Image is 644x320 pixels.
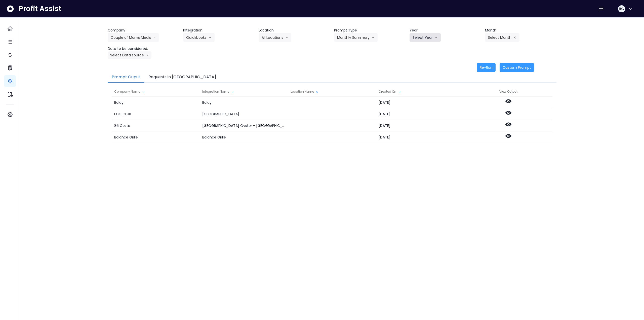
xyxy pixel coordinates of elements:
[112,131,199,143] div: Balance Grille
[200,97,288,108] div: Bolay
[144,72,220,83] button: Requests in [GEOGRAPHIC_DATA]
[435,35,438,40] svg: arrow down line
[112,97,199,108] div: Bolay
[477,63,496,72] button: Re-Run
[372,35,375,40] svg: arrow down line
[315,90,319,94] svg: sort
[376,131,464,143] div: [DATE]
[200,131,288,143] div: Balance Grille
[376,97,464,108] div: [DATE]
[141,90,145,94] svg: sort
[410,33,441,42] button: Select Yeararrow down line
[183,28,255,33] header: Integration
[230,90,234,94] svg: sort
[376,87,464,97] div: Created On
[485,33,519,42] button: Select Montharrow left line
[259,28,330,33] header: Location
[285,35,288,40] svg: arrow down line
[410,28,481,33] header: Year
[108,33,159,42] button: Couple of Moms Mealsarrow down line
[334,28,406,33] header: Prompt Type
[485,28,556,33] header: Month
[209,35,212,40] svg: arrow down line
[376,108,464,120] div: [DATE]
[112,87,199,97] div: Company Name
[19,4,61,13] span: Profit Assist
[153,35,156,40] svg: arrow down line
[464,87,552,97] div: View Output
[200,108,288,120] div: [GEOGRAPHIC_DATA]
[183,33,215,42] button: Quickbooksarrow down line
[146,53,149,58] svg: arrow down line
[397,90,401,94] svg: sort
[376,120,464,131] div: [DATE]
[500,63,534,72] button: Custom Prompt
[108,72,144,83] button: Prompt Ouput
[112,108,199,120] div: EGG CLUB
[108,28,179,33] header: Company
[108,51,151,59] button: Select Data sourcearrow down line
[288,87,376,97] div: Location Name
[513,35,516,40] svg: arrow left line
[619,6,624,11] span: BG
[334,33,378,42] button: Monthly Summaryarrow down line
[200,87,288,97] div: Integration Name
[259,33,291,42] button: All Locationsarrow down line
[108,46,179,51] header: Data to be considered.
[200,120,288,131] div: [GEOGRAPHIC_DATA] Oyster - [GEOGRAPHIC_DATA]
[112,120,199,131] div: 86 Costs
